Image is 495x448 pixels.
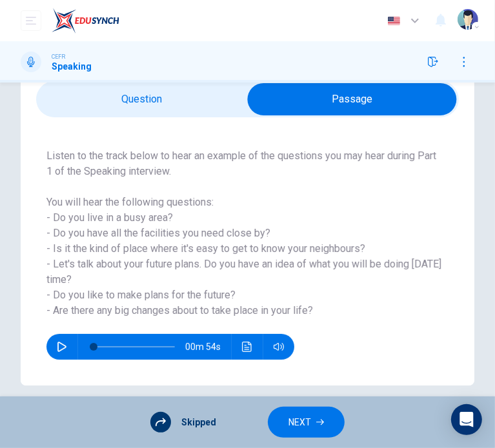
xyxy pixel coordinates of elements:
[46,148,443,318] h6: Listen to the track below to hear an example of the questions you may hear during Part 1 of the S...
[386,16,402,26] img: en
[237,334,258,360] button: Click to see the audio transcription
[52,52,65,61] span: CEFR
[458,9,478,30] img: Profile picture
[52,61,92,72] h1: Speaking
[451,404,482,435] div: Open Intercom Messenger
[181,417,216,427] span: Skipped
[21,10,41,31] button: open mobile menu
[52,8,119,34] img: EduSynch logo
[268,407,345,438] button: NEXT
[288,414,311,431] span: NEXT
[185,334,231,360] span: 00m 54s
